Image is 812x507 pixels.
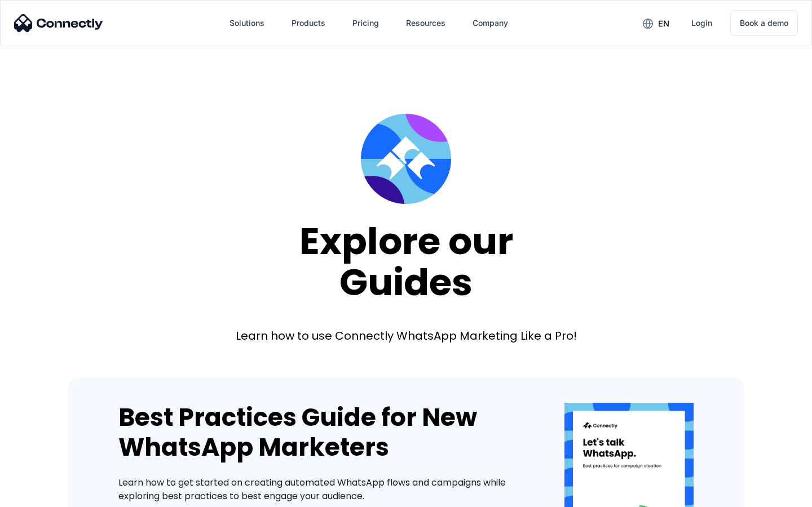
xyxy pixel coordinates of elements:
[236,328,577,344] div: Learn how to use Connectly WhatsApp Marketing Like a Pro!
[14,14,103,32] img: Connectly Logo
[118,403,531,462] div: Best Practices Guide for New WhatsApp Marketers
[691,15,712,31] div: Login
[292,15,325,31] div: Products
[473,15,508,31] div: Company
[23,487,68,503] ul: Language list
[118,476,531,503] div: Learn how to get started on creating automated WhatsApp flows and campaigns while exploring best ...
[230,15,264,31] div: Solutions
[352,15,379,31] div: Pricing
[730,10,798,36] a: Book a demo
[406,15,445,31] div: Resources
[658,16,669,32] div: en
[682,10,721,37] a: Login
[343,10,388,37] a: Pricing
[299,221,513,303] div: Explore our Guides
[11,487,68,503] aside: Language selected: English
